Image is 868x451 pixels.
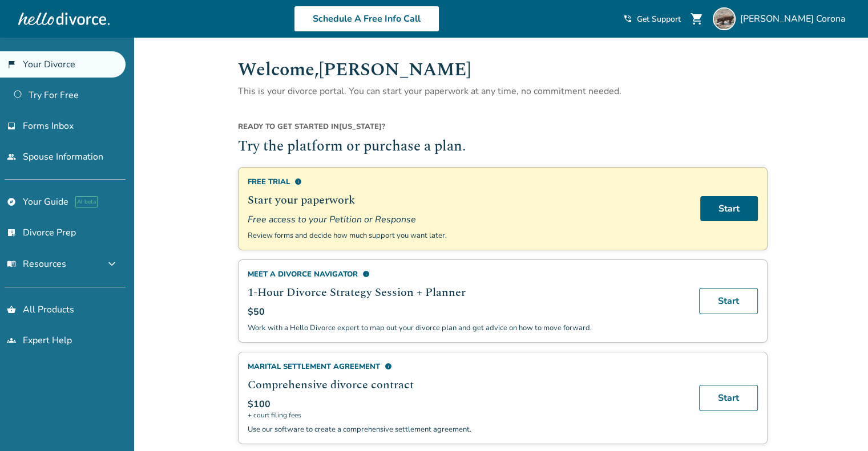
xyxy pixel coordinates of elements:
a: Start [699,288,758,314]
a: phone_in_talkGet Support [623,14,681,25]
div: Free Trial [248,177,687,187]
span: info [385,363,392,370]
a: Start [700,196,758,221]
span: info [294,178,302,185]
span: Get Support [637,14,681,25]
iframe: Chat Widget [811,396,868,451]
span: AI beta [75,196,98,208]
h2: Start your paperwork [248,192,687,209]
h1: Welcome, [PERSON_NAME] [238,56,768,84]
a: Start [699,385,758,411]
h2: Comprehensive divorce contract [248,376,685,393]
a: Schedule A Free Info Call [294,6,439,32]
div: Meet a divorce navigator [248,269,685,279]
span: info [362,270,370,278]
span: groups [7,336,16,345]
p: Work with a Hello Divorce expert to map out your divorce plan and get advice on how to move forward. [248,323,685,333]
span: people [7,152,16,161]
p: Review forms and decide how much support you want later. [248,230,687,241]
div: [US_STATE] ? [238,121,768,136]
span: Free access to your Petition or Response [248,213,687,226]
span: [PERSON_NAME] Corona [740,13,850,25]
span: + court filing fees [248,411,685,420]
div: Marital Settlement Agreement [248,361,685,372]
span: menu_book [7,259,16,269]
span: shopping_basket [7,305,16,314]
span: list_alt_check [7,228,16,237]
span: expand_more [105,257,119,271]
span: flag_2 [7,60,16,69]
img: Joe C [713,7,736,30]
h2: Try the platform or purchase a plan. [238,136,768,158]
span: $100 [248,398,271,411]
span: $50 [248,306,265,318]
span: Forms Inbox [23,120,74,132]
p: This is your divorce portal. You can start your paperwork at any time, no commitment needed. [238,84,768,99]
span: Ready to get started in [238,121,339,132]
span: shopping_cart [690,12,704,26]
span: inbox [7,121,16,131]
span: phone_in_talk [623,14,632,23]
h2: 1-Hour Divorce Strategy Session + Planner [248,284,685,301]
p: Use our software to create a comprehensive settlement agreement. [248,424,685,434]
span: Resources [7,258,66,270]
span: explore [7,197,16,206]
